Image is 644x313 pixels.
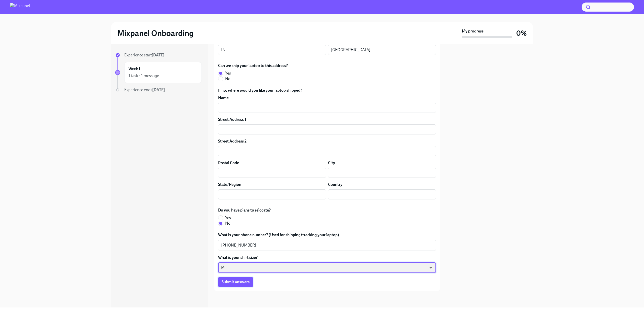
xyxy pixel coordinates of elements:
strong: My progress [462,28,484,34]
span: No [225,221,230,226]
label: Postal Code [218,160,239,166]
h2: Mixpanel Onboarding [117,28,194,38]
span: Yes [225,215,231,221]
label: Street Address 1 [218,117,246,122]
label: Do you have plans to relocate? [218,207,271,213]
span: Experience start [124,53,165,57]
label: If no: where would you like your laptop shipped? [218,88,436,93]
strong: [DATE] [152,87,165,92]
div: M [218,262,436,273]
strong: [DATE] [152,53,165,57]
label: What is your phone number? (Used for shipping/tracking your laptop) [218,232,436,238]
span: Submit answers [222,280,250,285]
label: Country [328,182,342,187]
h3: 0% [516,29,527,38]
span: Experience ends [124,87,165,92]
label: What is your shirt size? [218,255,436,260]
label: City [328,160,335,166]
label: Street Address 2 [218,138,247,144]
button: Submit answers [218,277,253,287]
img: Mixpanel [10,3,30,11]
textarea: [PHONE_NUMBER] [221,242,433,248]
label: Name [218,95,229,101]
a: Week 11 task • 1 message [115,62,202,83]
h6: Week 1 [129,66,140,72]
span: Yes [225,71,231,76]
span: No [225,76,230,82]
label: Can we ship your laptop to this address? [218,63,288,68]
div: 1 task • 1 message [129,73,159,79]
a: Experience start[DATE] [115,52,202,58]
label: State/Region [218,182,241,187]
